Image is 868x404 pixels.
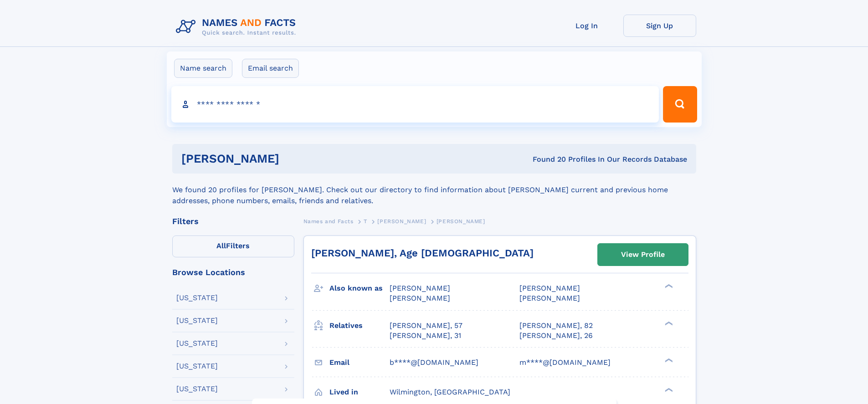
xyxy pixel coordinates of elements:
[172,235,294,257] label: Filters
[176,294,218,302] div: [US_STATE]
[663,283,673,289] div: ❯
[519,331,593,341] a: [PERSON_NAME], 26
[364,215,367,227] a: T
[390,294,450,302] span: [PERSON_NAME]
[598,244,688,266] a: View Profile
[364,218,367,225] span: T
[623,15,696,37] a: Sign Up
[174,59,232,78] label: Name search
[390,331,461,341] a: [PERSON_NAME], 31
[519,294,580,302] span: [PERSON_NAME]
[176,317,218,324] div: [US_STATE]
[171,86,659,123] input: search input
[176,340,218,347] div: [US_STATE]
[663,387,673,393] div: ❯
[519,284,580,292] span: [PERSON_NAME]
[172,217,294,225] div: Filters
[329,355,390,370] h3: Email
[172,15,303,39] img: Logo Names and Facts
[663,320,673,326] div: ❯
[663,357,673,363] div: ❯
[406,154,687,164] div: Found 20 Profiles In Our Records Database
[377,215,426,227] a: [PERSON_NAME]
[663,86,697,123] button: Search Button
[437,218,485,225] span: [PERSON_NAME]
[176,363,218,370] div: [US_STATE]
[216,241,226,250] span: All
[390,284,450,292] span: [PERSON_NAME]
[519,321,593,331] a: [PERSON_NAME], 82
[303,215,354,227] a: Names and Facts
[329,318,390,333] h3: Relatives
[329,281,390,296] h3: Also known as
[377,218,426,225] span: [PERSON_NAME]
[390,388,510,396] span: Wilmington, [GEOGRAPHIC_DATA]
[242,59,299,78] label: Email search
[176,385,218,393] div: [US_STATE]
[621,244,665,265] div: View Profile
[311,247,534,259] a: [PERSON_NAME], Age [DEMOGRAPHIC_DATA]
[550,15,623,37] a: Log In
[172,268,294,276] div: Browse Locations
[390,321,462,331] a: [PERSON_NAME], 57
[172,174,696,206] div: We found 20 profiles for [PERSON_NAME]. Check out our directory to find information about [PERSON...
[181,153,406,164] h1: [PERSON_NAME]
[329,384,390,400] h3: Lived in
